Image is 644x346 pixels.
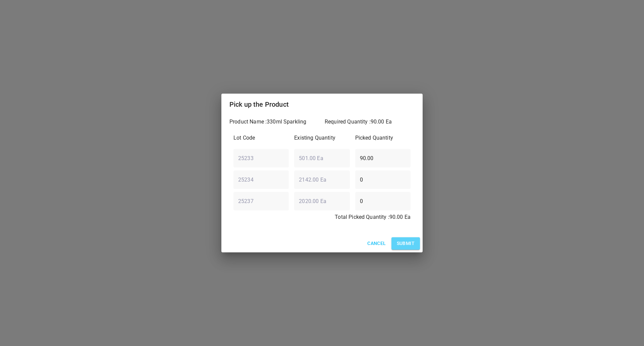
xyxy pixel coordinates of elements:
input: Lot Code [233,149,289,167]
button: Submit [391,237,420,250]
span: Submit [397,239,415,248]
p: Existing Quantity [294,134,350,142]
input: Lot Code [233,192,289,210]
input: Lot Code [233,170,289,189]
input: PickedUp Quantity [355,192,411,210]
p: Product Name : 330ml Sparkling [229,118,319,126]
p: Total Picked Quantity : 90.00 Ea [233,213,411,221]
input: Total Unit Value [294,149,350,167]
input: PickedUp Quantity [355,170,411,189]
input: PickedUp Quantity [355,149,411,167]
span: Cancel [367,239,386,248]
p: Lot Code [233,134,289,142]
p: Picked Quantity [355,134,411,142]
h2: Pick up the Product [229,99,415,110]
input: Total Unit Value [294,192,350,210]
input: Total Unit Value [294,170,350,189]
button: Cancel [365,237,388,250]
p: Required Quantity : 90.00 Ea [325,118,415,126]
